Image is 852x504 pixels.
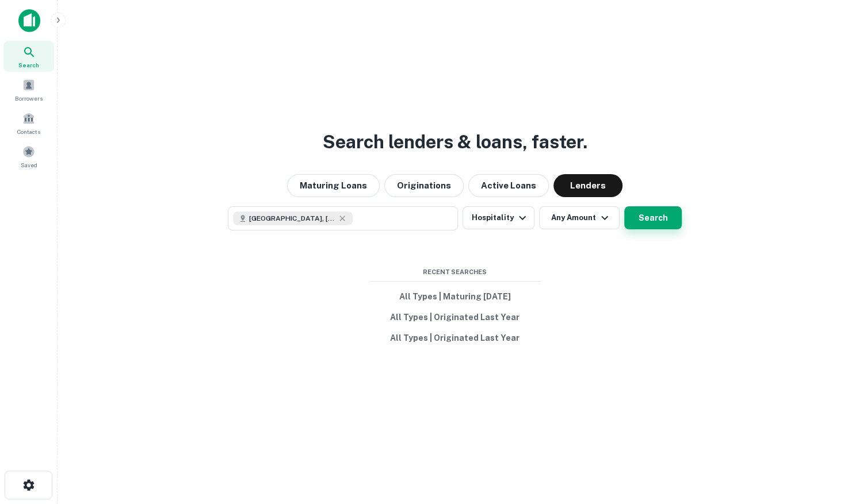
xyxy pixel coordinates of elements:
[369,307,541,328] button: All Types | Originated Last Year
[287,174,380,197] button: Maturing Loans
[18,9,40,32] img: capitalize-icon.png
[3,74,54,105] a: Borrowers
[228,206,458,230] button: [GEOGRAPHIC_DATA], [GEOGRAPHIC_DATA]
[384,174,464,197] button: Originations
[21,160,37,170] span: Saved
[323,128,587,156] h3: Search lenders & loans, faster.
[553,174,622,197] button: Lenders
[3,107,54,138] a: Contacts
[249,213,335,224] span: [GEOGRAPHIC_DATA], [GEOGRAPHIC_DATA]
[463,206,534,229] button: Hospitality
[369,286,541,307] button: All Types | Maturing [DATE]
[794,412,852,467] iframe: Chat Widget
[539,206,620,229] button: Any Amount
[468,174,549,197] button: Active Loans
[15,94,43,103] span: Borrowers
[624,206,682,229] button: Search
[3,141,54,172] a: Saved
[3,41,54,72] a: Search
[369,267,541,277] span: Recent Searches
[17,127,40,136] span: Contacts
[369,328,541,348] button: All Types | Originated Last Year
[18,60,39,70] span: Search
